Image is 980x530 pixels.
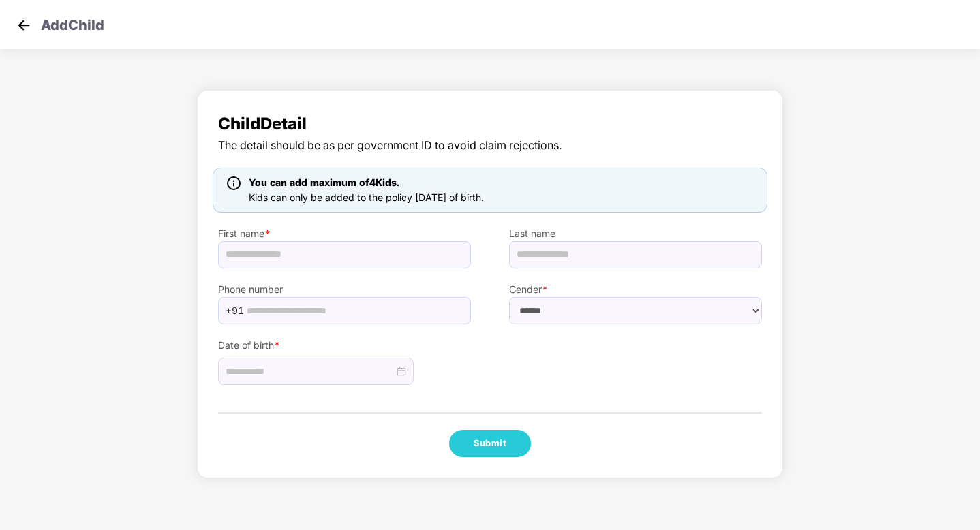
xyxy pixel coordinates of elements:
label: First name [218,226,471,241]
button: Submit [449,430,531,457]
label: Gender [509,282,762,297]
span: Kids can only be added to the policy [DATE] of birth. [249,191,484,203]
span: Child Detail [218,111,762,137]
span: The detail should be as per government ID to avoid claim rejections. [218,137,762,154]
p: Add Child [41,15,104,31]
label: Date of birth [218,338,471,353]
img: svg+xml;base64,PHN2ZyB4bWxucz0iaHR0cDovL3d3dy53My5vcmcvMjAwMC9zdmciIHdpZHRoPSIzMCIgaGVpZ2h0PSIzMC... [14,15,34,35]
label: Last name [509,226,762,241]
label: Phone number [218,282,471,297]
span: +91 [226,300,244,321]
span: You can add maximum of 4 Kids. [249,176,399,188]
img: icon [227,176,241,190]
